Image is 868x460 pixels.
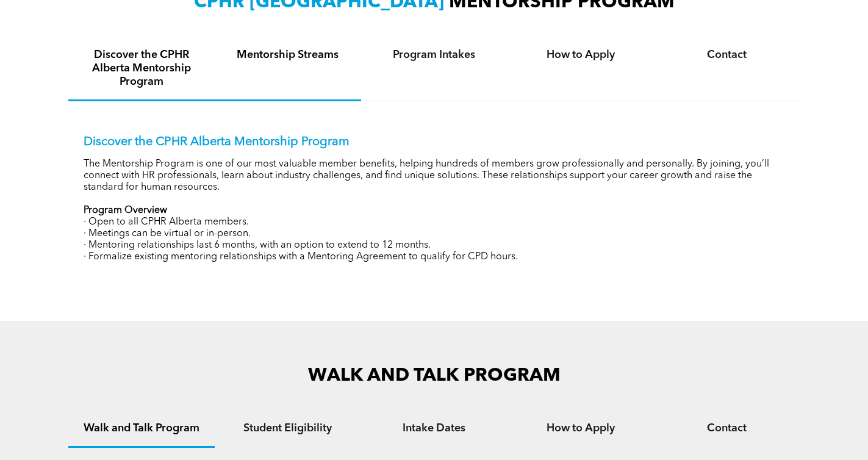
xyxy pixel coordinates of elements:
[518,48,643,62] h4: How to Apply
[79,422,204,435] h4: Walk and Talk Program
[665,422,789,435] h4: Contact
[84,206,167,215] strong: Program Overview
[226,422,350,435] h4: Student Eligibility
[308,367,561,385] span: WALK AND TALK PROGRAM
[372,48,497,62] h4: Program Intakes
[84,228,785,240] p: · Meetings can be virtual or in-person.
[84,217,785,228] p: · Open to all CPHR Alberta members.
[372,422,497,435] h4: Intake Dates
[79,48,204,88] h4: Discover the CPHR Alberta Mentorship Program
[84,251,785,263] p: · Formalize existing mentoring relationships with a Mentoring Agreement to qualify for CPD hours.
[665,48,789,62] h4: Contact
[84,240,785,251] p: · Mentoring relationships last 6 months, with an option to extend to 12 months.
[84,135,785,149] p: Discover the CPHR Alberta Mentorship Program
[84,159,785,193] p: The Mentorship Program is one of our most valuable member benefits, helping hundreds of members g...
[226,48,350,62] h4: Mentorship Streams
[518,422,643,435] h4: How to Apply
